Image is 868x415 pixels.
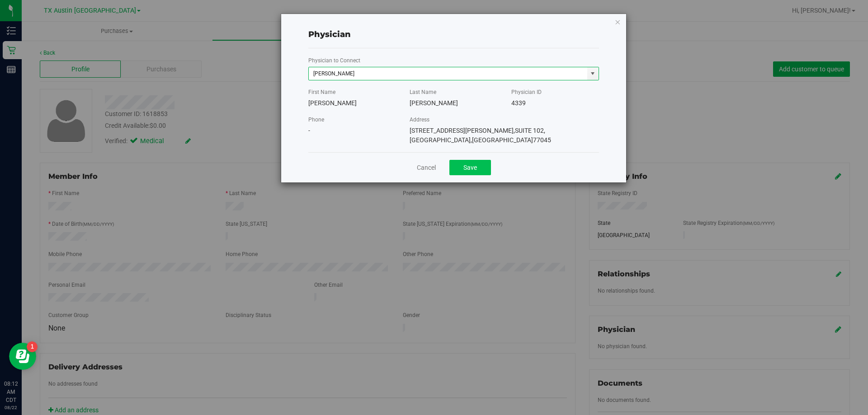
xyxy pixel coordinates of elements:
button: Save [449,160,491,175]
label: Physician to Connect [308,56,360,65]
span: [STREET_ADDRESS][PERSON_NAME] [410,127,514,134]
span: , [514,127,515,134]
label: Physician ID [511,88,542,96]
span: [GEOGRAPHIC_DATA] [471,136,533,144]
iframe: Resource center unread badge [27,341,38,352]
label: Last Name [410,88,436,96]
div: 4339 [511,98,599,108]
span: 77045 [533,136,551,144]
div: - [308,126,396,135]
span: select [587,67,599,80]
span: Physician [308,29,351,39]
label: First Name [308,88,335,96]
div: [PERSON_NAME] [308,98,396,108]
span: SUITE 102 [514,127,544,134]
span: , [544,127,545,134]
div: [PERSON_NAME] [410,98,497,108]
label: Address [410,116,429,124]
input: Search physician name [309,67,587,80]
span: , [471,136,472,144]
iframe: Resource center [9,343,36,370]
label: Phone [308,116,324,124]
a: Cancel [417,163,436,173]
